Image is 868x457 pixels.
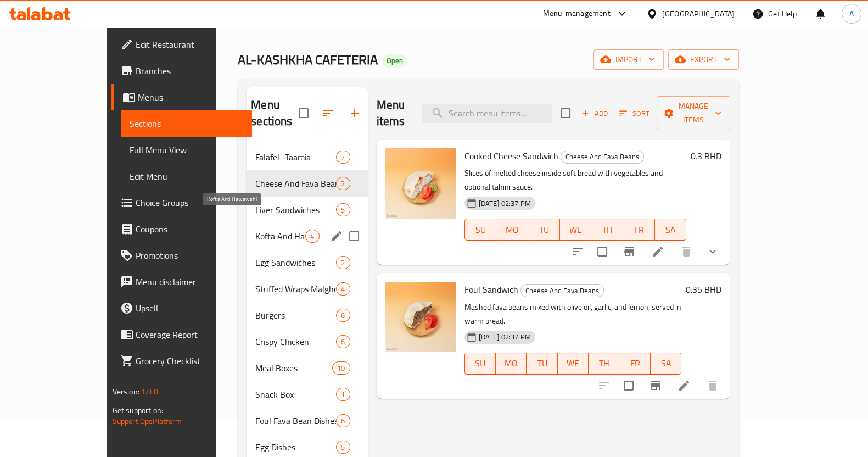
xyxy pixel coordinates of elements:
span: Branches [136,64,243,77]
span: Liver Sandwiches [255,203,336,216]
button: FR [623,219,655,241]
div: items [336,388,350,401]
span: TU [533,222,556,238]
span: FR [628,222,651,238]
div: Meal Boxes10 [247,355,367,381]
span: Sort items [612,105,657,122]
span: Coverage Report [136,328,243,341]
span: Open [382,56,407,65]
span: Promotions [136,249,243,262]
img: Cooked Cheese Sandwich [385,148,456,219]
a: Menu disclaimer [111,269,252,295]
div: items [336,441,350,454]
span: Edit Restaurant [136,38,243,51]
button: Branch-specific-item [642,372,669,399]
p: Slices of melted cheese inside soft bread with vegetables and optional tahini sauce. [464,166,687,194]
div: Stuffed Wraps Malghoom4 [247,276,367,302]
button: sort-choices [564,238,591,265]
span: Foul Fava Bean Dishes [255,414,336,427]
a: Support.OpsPlatform [113,414,182,428]
button: TU [528,219,560,241]
button: WE [560,219,592,241]
div: items [336,282,350,296]
button: TH [589,353,619,375]
div: Liver Sandwiches5 [247,197,367,223]
img: Foul Sandwich [385,282,456,352]
span: 4 [306,231,318,242]
span: 6 [337,416,349,426]
button: edit [328,228,345,244]
span: SU [469,355,491,371]
button: TH [591,219,623,241]
a: Menus [111,84,252,110]
a: Restaurants management [285,13,396,27]
a: Branches [111,58,252,84]
div: Crispy Chicken6 [247,328,367,355]
button: show more [699,238,726,265]
button: Add section [341,100,368,126]
span: Edit Menu [130,170,243,183]
div: Cheese And Fava Beans2 [247,170,367,197]
span: Stuffed Wraps Malghoom [255,282,336,296]
div: Kofta And Hawawshi4edit [247,223,367,249]
div: items [336,335,350,348]
span: A [849,8,854,20]
button: Sort [617,105,652,122]
div: Falafel -Taamia [255,151,336,164]
span: Choice Groups [136,196,243,209]
p: Mashed fava beans mixed with olive oil, garlic, and lemon, served in warm bread. [464,300,682,328]
div: items [336,414,350,427]
span: [DATE] 02:37 PM [474,332,535,342]
span: 6 [337,310,349,321]
div: Cheese And Fava Beans [561,151,644,164]
span: 4 [337,284,349,294]
div: Foul Fava Bean Dishes6 [247,408,367,434]
span: Cooked Cheese Sandwich [464,148,558,164]
div: Cheese And Fava Beans [520,284,604,297]
span: MO [500,355,522,371]
span: 2 [337,179,349,189]
div: Egg Sandwiches2 [247,249,367,276]
div: Snack Box1 [247,381,367,408]
button: Manage items [657,96,730,130]
a: Upsell [111,295,252,321]
a: Coupons [111,216,252,242]
span: Menus [138,91,243,104]
div: Menu-management [543,7,611,20]
div: Meal Boxes [255,361,332,375]
span: Crispy Chicken [255,335,336,348]
span: WE [564,222,587,238]
button: SU [464,219,497,241]
span: import [602,53,655,66]
span: Version: [113,384,139,399]
a: Full Menu View [121,137,252,163]
span: Sort sections [315,100,341,126]
span: Add [580,107,609,120]
span: Select section [554,102,577,125]
span: TH [593,355,615,371]
span: SA [655,355,677,371]
span: 7 [337,152,349,163]
h2: Menu sections [251,97,298,130]
span: SA [659,222,682,238]
span: Coupons [136,222,243,236]
span: MO [501,222,524,238]
button: SU [464,353,496,375]
span: Sort [619,107,649,120]
div: items [336,203,350,216]
div: items [336,151,350,164]
button: MO [496,219,528,241]
span: 5 [337,442,349,453]
div: Burgers6 [247,302,367,328]
span: Kofta And Hawawshi [255,230,305,243]
nav: breadcrumb [238,13,739,27]
span: FR [624,355,646,371]
span: Egg Sandwiches [255,256,336,269]
span: Upsell [136,302,243,315]
button: TU [527,353,557,375]
div: Egg Dishes [255,441,336,454]
span: Cheese And Fava Beans [561,151,643,163]
a: Edit menu item [651,245,664,258]
span: Foul Sandwich [464,281,518,298]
